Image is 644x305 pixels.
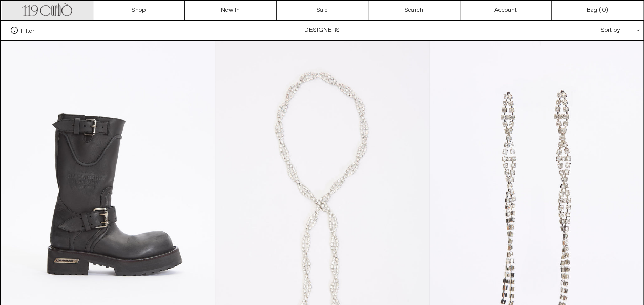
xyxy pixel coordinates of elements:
[552,1,643,20] a: Bag ()
[277,1,368,20] a: Sale
[93,1,185,20] a: Shop
[185,1,277,20] a: New In
[460,1,552,20] a: Account
[601,6,606,14] span: 0
[541,21,633,40] div: Sort by
[20,27,34,34] span: Filter
[368,1,460,20] a: Search
[601,6,608,15] span: )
